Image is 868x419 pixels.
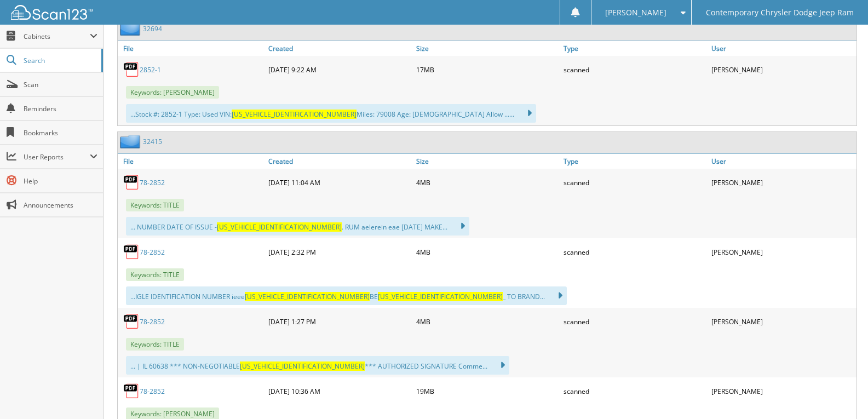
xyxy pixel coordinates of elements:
[126,268,184,281] span: Keywords: TITLE
[24,104,97,113] span: Reminders
[232,110,357,119] span: [US_VEHICLE_IDENTIFICATION_NUMBER]
[706,9,854,16] span: Contemporary Chrysler Dodge Jeep Ram
[123,244,140,260] img: PDF.png
[709,171,856,193] div: [PERSON_NAME]
[561,41,709,56] a: Type
[266,380,413,402] div: [DATE] 10:36 AM
[413,59,561,81] div: 17MB
[118,41,266,56] a: File
[126,338,184,351] span: Keywords: TITLE
[709,41,856,56] a: User
[709,311,856,332] div: [PERSON_NAME]
[413,311,561,332] div: 4MB
[143,137,162,146] a: 32415
[140,248,165,257] a: 78-2852
[561,154,709,169] a: Type
[266,311,413,332] div: [DATE] 1:27 PM
[217,222,342,232] span: [US_VEHICLE_IDENTIFICATION_NUMBER]
[561,380,709,402] div: scanned
[126,86,219,99] span: Keywords: [PERSON_NAME]
[561,171,709,193] div: scanned
[413,171,561,193] div: 4MB
[24,200,97,210] span: Announcements
[123,61,140,78] img: PDF.png
[140,65,161,74] a: 2852-1
[120,135,143,148] img: folder2.png
[413,241,561,263] div: 4MB
[266,171,413,193] div: [DATE] 11:04 AM
[561,59,709,81] div: scanned
[709,380,856,402] div: [PERSON_NAME]
[245,292,370,301] span: [US_VEHICLE_IDENTIFICATION_NUMBER]
[240,361,365,371] span: [US_VEHICLE_IDENTIFICATION_NUMBER]
[126,217,469,236] div: ... NUMBER DATE OF ISSUE - . RUM aelerein eae [DATE] MAKE...
[709,241,856,263] div: [PERSON_NAME]
[24,176,97,186] span: Help
[266,59,413,81] div: [DATE] 9:22 AM
[378,292,503,301] span: [US_VEHICLE_IDENTIFICATION_NUMBER]
[24,152,90,162] span: User Reports
[266,154,413,169] a: Created
[709,59,856,81] div: [PERSON_NAME]
[709,154,856,169] a: User
[126,356,509,375] div: ... | IL 60638 *** NON-NEGOTIABLE *** AUTHORIZED SIGNATURE Comme...
[266,41,413,56] a: Created
[123,313,140,330] img: PDF.png
[24,56,96,65] span: Search
[140,387,165,396] a: 78-2852
[413,380,561,402] div: 19MB
[11,5,93,20] img: scan123-logo-white.svg
[24,32,90,41] span: Cabinets
[813,366,868,419] iframe: Chat Widget
[118,154,266,169] a: File
[413,41,561,56] a: Size
[143,24,162,33] a: 32694
[126,104,536,123] div: ...Stock #: 2852-1 Type: Used VIN: Miles: 79008 Age: [DEMOGRAPHIC_DATA] Allow ......
[126,286,567,305] div: ...IGLE IDENTIFICATION NUMBER ieee BE _ TO BRAND...
[140,178,165,187] a: 78-2852
[24,128,97,137] span: Bookmarks
[120,22,143,36] img: folder2.png
[140,317,165,326] a: 78-2852
[561,311,709,332] div: scanned
[561,241,709,263] div: scanned
[605,9,666,16] span: [PERSON_NAME]
[126,199,184,211] span: Keywords: TITLE
[413,154,561,169] a: Size
[123,383,140,399] img: PDF.png
[123,174,140,191] img: PDF.png
[266,241,413,263] div: [DATE] 2:32 PM
[24,80,97,89] span: Scan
